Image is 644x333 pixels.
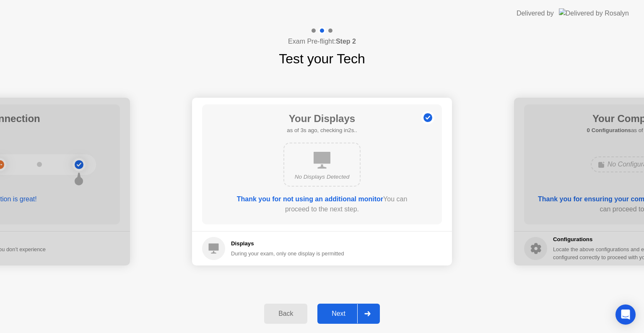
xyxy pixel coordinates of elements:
div: During your exam, only one display is permitted [231,250,344,258]
b: Thank you for not using an additional monitor [237,195,383,203]
h1: Test your Tech [279,49,365,69]
h4: Exam Pre-flight: [288,36,356,47]
div: You can proceed to the next step. [226,194,418,214]
img: Delivered by Rosalyn [559,8,629,18]
button: Next [317,304,380,324]
b: Step 2 [336,38,356,45]
div: Next [320,310,357,317]
h5: as of 3s ago, checking in2s.. [287,126,357,135]
h5: Displays [231,239,344,248]
div: Delivered by [517,8,554,18]
div: Open Intercom Messenger [615,304,636,325]
h1: Your Displays [287,111,357,126]
div: Back [267,310,305,317]
button: Back [264,304,307,324]
div: No Displays Detected [291,173,353,181]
